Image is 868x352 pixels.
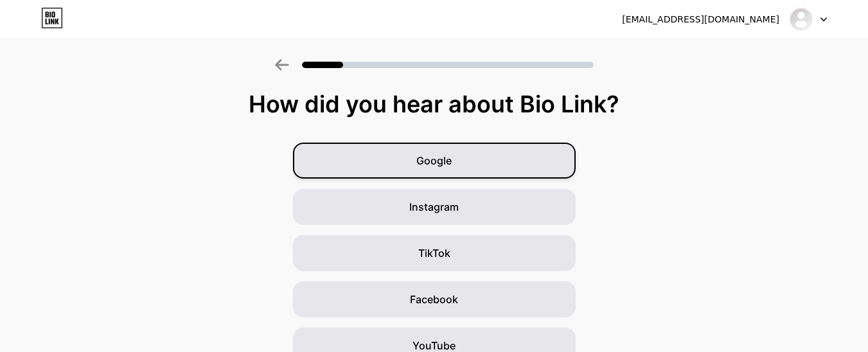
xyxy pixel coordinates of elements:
[410,292,458,307] span: Facebook
[622,13,779,26] div: [EMAIL_ADDRESS][DOMAIN_NAME]
[789,7,813,31] img: kylefamily1
[409,199,459,215] span: Instagram
[418,245,450,261] span: TikTok
[6,91,862,117] div: How did you hear about Bio Link?
[416,153,452,168] span: Google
